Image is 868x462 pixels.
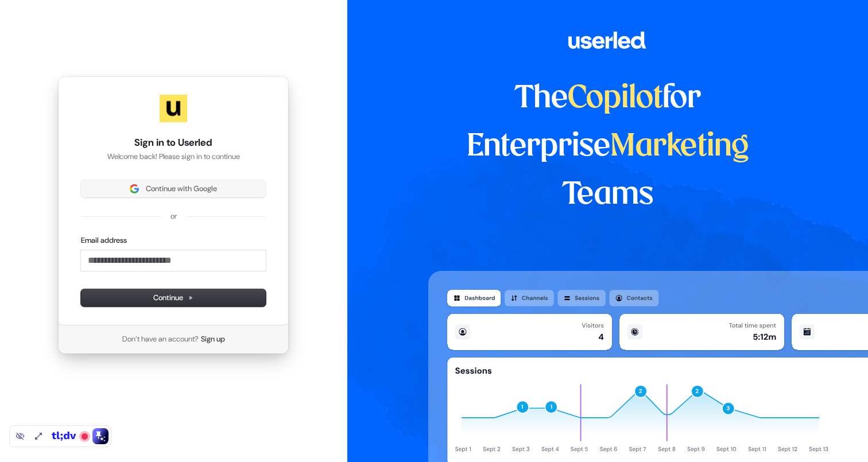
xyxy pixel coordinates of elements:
span: Marketing [610,132,749,162]
p: Welcome back! Please sign in to continue [81,152,266,162]
img: Sign in with Google [130,184,139,193]
span: Copilot [568,84,662,114]
img: Userled [160,95,187,122]
span: Continue with Google [146,184,217,194]
button: Sign in with GoogleContinue with Google [81,180,266,197]
label: Email address [81,235,127,246]
span: Don’t have an account? [122,334,199,344]
p: or [170,211,177,222]
span: Continue [153,293,193,303]
h1: The for Enterprise Teams [428,75,787,219]
h1: Sign in to Userled [81,136,266,150]
button: Continue [81,289,266,306]
a: Sign up [201,334,225,344]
